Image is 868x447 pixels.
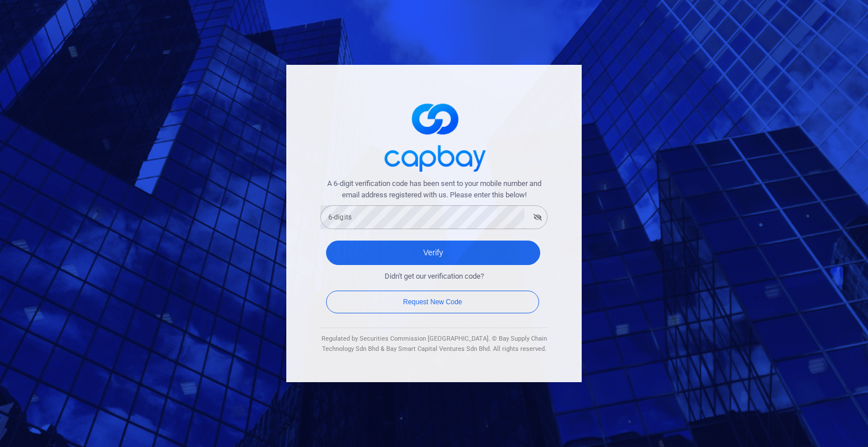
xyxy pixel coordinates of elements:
[326,291,539,313] button: Request New Code
[320,178,548,202] span: A 6-digit verification code has been sent to your mobile number and email address registered with...
[377,93,491,178] img: logo
[326,241,540,265] button: Verify
[385,271,484,283] span: Didn't get our verification code?
[320,334,548,354] div: Regulated by Securities Commission [GEOGRAPHIC_DATA]. © Bay Supply Chain Technology Sdn Bhd & Bay...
